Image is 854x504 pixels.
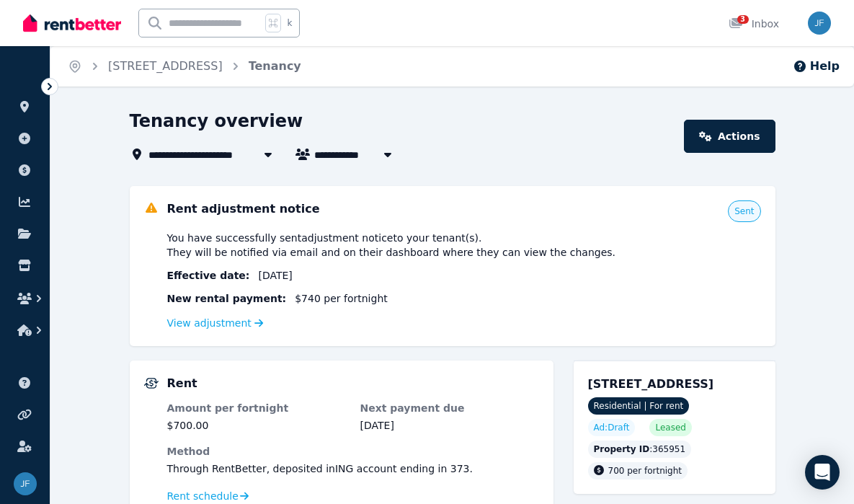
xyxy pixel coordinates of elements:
span: 3 [737,15,749,24]
dt: Next payment due [360,401,539,415]
h5: Rent adjustment notice [167,200,320,218]
dt: Method [167,444,539,459]
span: 700 per fortnight [608,466,682,476]
dd: $700.00 [167,418,346,433]
span: k [287,17,292,29]
dt: Amount per fortnight [167,401,346,415]
div: Open Intercom Messenger [805,455,840,490]
span: Residential | For rent [588,397,690,415]
span: You have successfully sent adjustment notice to your tenant(s) . They will be notified via email ... [167,231,616,260]
div: Inbox [729,17,779,31]
h5: Rent [167,375,197,392]
dd: [DATE] [360,418,539,433]
span: New rental payment: [167,291,287,306]
a: View adjustment [167,317,264,329]
span: Rent schedule [167,489,239,503]
span: Ad: Draft [594,422,630,433]
div: : 365951 [588,441,692,458]
span: $740 per fortnight [295,291,388,306]
button: Help [793,58,840,75]
a: Rent schedule [167,489,249,503]
img: Justin Foley [808,12,831,35]
nav: Breadcrumb [50,46,319,87]
span: [STREET_ADDRESS] [588,377,714,391]
a: [STREET_ADDRESS] [108,59,223,73]
a: Actions [684,120,775,153]
span: Sent [734,205,754,217]
img: RentBetter [23,12,121,34]
span: Property ID [594,443,650,455]
span: Through RentBetter , deposited in ING account ending in 373 . [167,463,473,474]
img: Justin Foley [14,472,37,495]
span: Leased [655,422,685,433]
span: Effective date : [167,268,250,283]
span: [DATE] [258,268,292,283]
a: Tenancy [249,59,301,73]
h1: Tenancy overview [130,110,303,133]
img: Rental Payments [144,378,159,389]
